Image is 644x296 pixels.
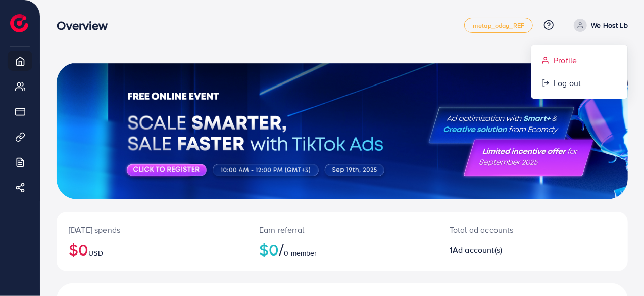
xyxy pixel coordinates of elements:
h2: $0 [69,240,235,259]
p: [DATE] spends [69,224,235,236]
span: Profile [554,54,577,66]
span: Log out [554,77,581,89]
h3: Overview [57,18,116,33]
ul: We Host Lb [531,45,628,99]
img: logo [10,14,28,32]
h2: 1 [450,245,568,255]
p: We Host Lb [591,19,628,31]
iframe: Chat [601,250,636,288]
span: 0 member [284,248,317,258]
span: Ad account(s) [453,244,502,256]
p: Total ad accounts [450,224,568,236]
p: Earn referral [259,224,425,236]
span: USD [88,248,103,258]
span: / [279,238,284,261]
a: We Host Lb [570,19,628,32]
h2: $0 [259,240,425,259]
a: metap_oday_REF [464,18,533,33]
span: metap_oday_REF [473,22,524,29]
